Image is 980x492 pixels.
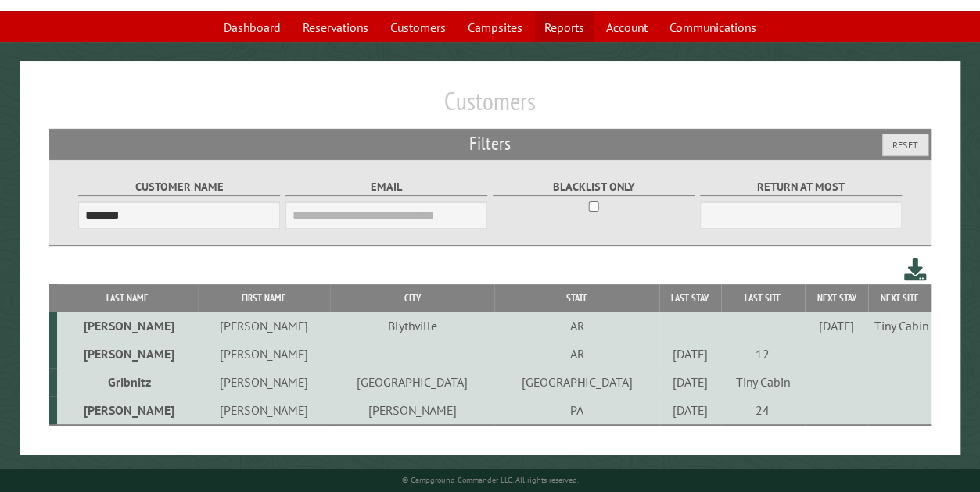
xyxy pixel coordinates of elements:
[57,312,198,340] td: [PERSON_NAME]
[868,312,931,340] td: Tiny Cabin
[662,402,719,418] div: [DATE]
[882,134,928,156] button: Reset
[78,178,281,196] label: Customer Name
[493,178,695,196] label: Blacklist only
[57,396,198,425] td: [PERSON_NAME]
[293,12,378,42] a: Reservations
[805,284,869,312] th: Next Stay
[494,284,659,312] th: State
[198,312,330,340] td: [PERSON_NAME]
[904,255,927,284] a: Download this customer list (.csv)
[198,284,330,312] th: First Name
[330,396,494,425] td: [PERSON_NAME]
[458,12,532,42] a: Campsites
[381,12,455,42] a: Customers
[494,312,659,340] td: AR
[662,346,719,362] div: [DATE]
[807,318,866,333] div: [DATE]
[198,396,330,425] td: [PERSON_NAME]
[330,368,494,396] td: [GEOGRAPHIC_DATA]
[49,86,932,129] h1: Customers
[214,12,290,42] a: Dashboard
[330,284,494,312] th: City
[494,340,659,368] td: AR
[57,284,198,312] th: Last Name
[49,129,932,159] h2: Filters
[494,396,659,425] td: PA
[402,475,579,485] small: © Campground Commander LLC. All rights reserved.
[57,340,198,368] td: [PERSON_NAME]
[721,340,805,368] td: 12
[700,178,903,196] label: Return at most
[535,12,594,42] a: Reports
[659,284,721,312] th: Last Stay
[660,12,766,42] a: Communications
[662,374,719,390] div: [DATE]
[198,340,330,368] td: [PERSON_NAME]
[868,284,931,312] th: Next Site
[721,284,805,312] th: Last Site
[494,368,659,396] td: [GEOGRAPHIC_DATA]
[721,368,805,396] td: Tiny Cabin
[721,396,805,425] td: 24
[330,312,494,340] td: Blythville
[57,368,198,396] td: Gribnitz
[198,368,330,396] td: [PERSON_NAME]
[597,12,657,42] a: Account
[285,178,488,196] label: Email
